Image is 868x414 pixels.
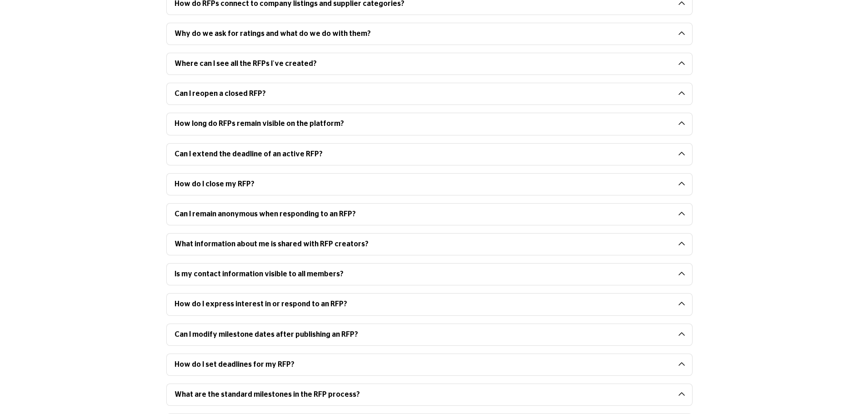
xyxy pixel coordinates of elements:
[167,53,678,75] button: Where can I see all the RFPs I’ve created?
[167,83,678,105] button: Can I reopen a closed RFP?
[167,354,678,375] button: How do I set deadlines for my RFP?
[167,174,678,195] button: How do I close my RFP?
[167,23,678,45] button: Why do we ask for ratings and what do we do with them?
[167,294,678,315] button: How do I express interest in or respond to an RFP?
[167,204,678,225] button: Can I remain anonymous when responding to an RFP?
[167,264,678,285] button: Is my contact information visible to all members?
[167,324,678,345] button: Can I modify milestone dates after publishing an RFP?
[167,113,678,135] button: How long do RFPs remain visible on the platform?
[167,384,678,405] button: What are the standard milestones in the RFP process?
[167,144,678,165] button: Can I extend the deadline of an active RFP?
[167,234,678,255] button: What information about me is shared with RFP creators?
